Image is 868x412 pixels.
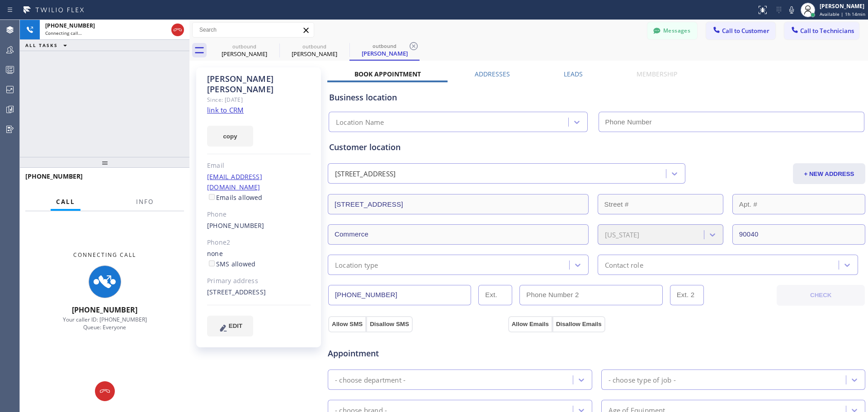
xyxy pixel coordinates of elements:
input: Ext. 2 [670,285,704,305]
span: Call to Customer [722,27,769,35]
button: Hang up [171,24,184,36]
button: Hang up [95,381,115,401]
span: [PHONE_NUMBER] [72,305,137,315]
div: Contact role [605,260,643,270]
span: Appointment [328,347,506,360]
input: Search [193,23,314,37]
button: Mute [785,4,798,16]
span: Connecting call… [45,30,82,36]
div: [PERSON_NAME] [210,50,278,58]
span: Info [136,198,154,206]
input: Address [328,194,589,214]
a: link to CRM [207,105,244,114]
button: ALL TASKS [20,40,76,51]
span: Connecting Call [73,251,136,259]
button: + NEW ADDRESS [793,163,865,184]
div: [STREET_ADDRESS] [207,287,311,298]
div: - choose department - [335,374,406,385]
label: Addresses [475,70,510,78]
label: Emails allowed [207,193,263,202]
div: Location type [335,260,378,270]
button: Disallow SMS [366,316,413,332]
div: outbound [350,43,419,49]
div: Email [207,161,311,171]
button: Call to Customer [706,22,775,39]
div: Kenneth Cui [210,40,278,61]
input: ZIP [732,224,865,245]
div: Hector Chavez [280,40,349,61]
button: Call to Technicians [784,22,859,39]
a: [PHONE_NUMBER] [207,221,264,230]
input: Apt. # [732,194,865,214]
div: Hector Chavez [350,40,419,60]
input: Ext. [478,285,512,305]
div: Since: [DATE] [207,95,311,105]
span: Your caller ID: [PHONE_NUMBER] Queue: Everyone [63,316,147,331]
span: Available | 1h 14min [820,11,865,17]
div: outbound [210,43,278,50]
button: Call [51,193,80,211]
div: [PERSON_NAME] [280,50,349,58]
span: Call [56,198,75,206]
input: City [328,224,589,245]
button: Allow SMS [328,316,366,332]
span: [PHONE_NUMBER] [45,22,95,29]
span: [PHONE_NUMBER] [25,172,83,180]
span: Call to Technicians [800,27,854,35]
div: [PERSON_NAME] [PERSON_NAME] [207,74,311,95]
span: ALL TASKS [25,42,58,48]
div: [STREET_ADDRESS] [335,169,396,179]
input: Phone Number [599,112,865,132]
button: CHECK [777,285,865,306]
div: Business location [329,91,864,104]
div: - choose type of job - [609,374,676,385]
div: Primary address [207,276,311,286]
button: Messages [647,22,697,39]
div: outbound [280,43,349,50]
label: Leads [564,70,583,78]
button: Info [131,193,159,211]
div: Phone [207,209,311,220]
input: SMS allowed [209,260,215,266]
div: Phone2 [207,237,311,248]
input: Phone Number 2 [519,285,662,305]
a: [EMAIL_ADDRESS][DOMAIN_NAME] [207,172,262,191]
div: [PERSON_NAME] [350,49,419,57]
button: copy [207,126,253,147]
input: Phone Number [328,285,471,305]
button: EDIT [207,316,253,336]
input: Street # [598,194,723,214]
div: Location Name [336,117,384,128]
input: Emails allowed [209,194,215,200]
button: Allow Emails [508,316,552,332]
label: Membership [637,70,677,78]
span: EDIT [229,322,242,329]
div: none [207,249,311,270]
button: Disallow Emails [552,316,605,332]
div: [PERSON_NAME] [820,2,865,10]
div: Customer location [329,141,864,153]
label: Book Appointment [354,70,421,78]
label: SMS allowed [207,260,255,268]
